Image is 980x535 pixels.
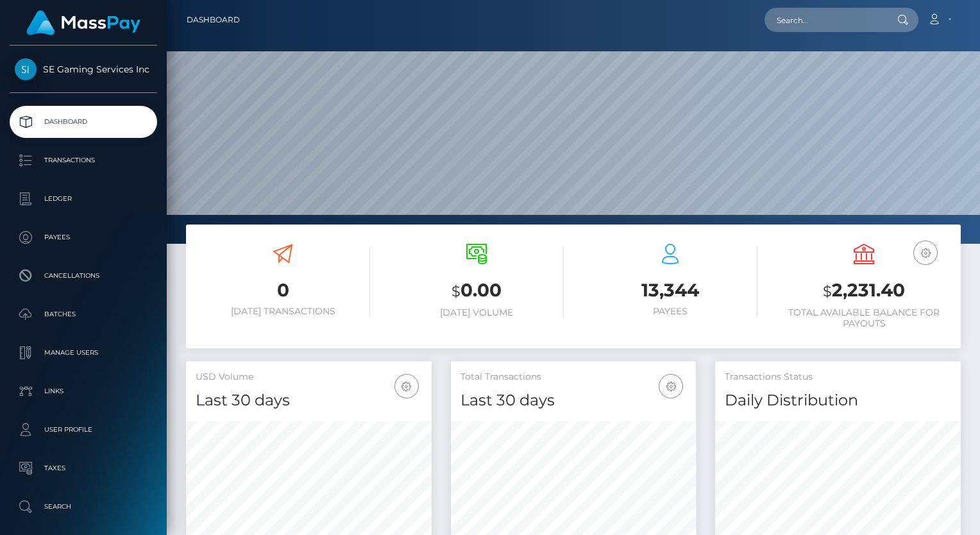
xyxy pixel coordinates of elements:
[765,8,885,32] input: Search...
[15,305,152,324] p: Batches
[15,189,152,208] p: Ledger
[15,497,152,516] p: Search
[15,343,152,362] p: Manage Users
[26,10,140,35] img: MassPay Logo
[10,106,157,138] a: Dashboard
[10,414,157,446] a: User Profile
[196,389,422,412] h4: Last 30 days
[15,58,37,80] img: SE Gaming Services Inc
[583,306,757,317] h6: Payees
[460,371,687,384] h5: Total Transactions
[10,221,157,253] a: Payees
[196,278,370,303] h3: 0
[10,491,157,523] a: Search
[725,389,951,412] h4: Daily Distribution
[583,278,757,303] h3: 13,344
[10,260,157,292] a: Cancellations
[10,452,157,484] a: Taxes
[10,298,157,330] a: Batches
[10,64,157,75] span: SE Gaming Services Inc
[15,151,152,170] p: Transactions
[10,144,157,176] a: Transactions
[10,337,157,369] a: Manage Users
[10,375,157,407] a: Links
[389,278,564,304] h3: 0.00
[15,228,152,247] p: Payees
[15,266,152,285] p: Cancellations
[196,306,370,317] h6: [DATE] Transactions
[15,459,152,478] p: Taxes
[10,183,157,215] a: Ledger
[460,389,687,412] h4: Last 30 days
[187,6,240,33] a: Dashboard
[15,112,152,132] p: Dashboard
[196,371,422,384] h5: USD Volume
[777,307,951,329] h6: Total Available Balance for Payouts
[15,382,152,401] p: Links
[389,307,564,318] h6: [DATE] Volume
[452,282,460,300] small: $
[777,278,951,304] h3: 2,231.40
[15,420,152,439] p: User Profile
[725,371,951,384] h5: Transactions Status
[823,282,832,300] small: $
